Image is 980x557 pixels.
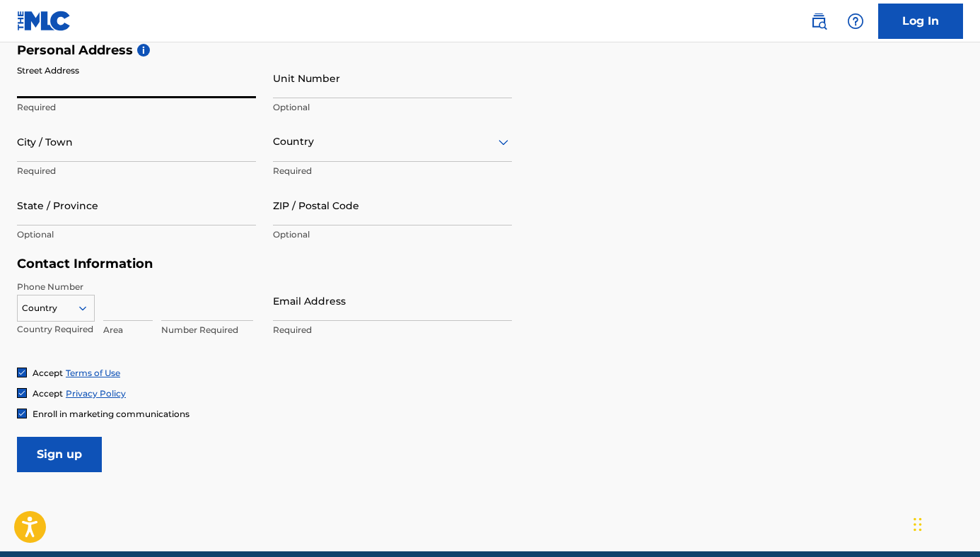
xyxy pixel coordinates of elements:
h5: Contact Information [17,256,512,272]
img: checkbox [18,409,26,418]
p: Number Required [161,324,253,336]
p: Country Required [17,323,95,336]
p: Optional [17,228,256,241]
h5: Personal Address [17,42,963,59]
a: Public Search [805,7,833,35]
span: i [137,44,150,57]
p: Optional [273,101,512,114]
img: checkbox [18,389,26,397]
input: Sign up [17,437,102,472]
a: Privacy Policy [66,388,126,399]
p: Required [17,165,256,177]
iframe: Chat Widget [909,489,980,557]
a: Log In [878,4,963,39]
p: Required [273,165,512,177]
div: Drag [914,503,922,546]
p: Area [103,324,153,336]
div: Help [841,7,870,35]
p: Optional [273,228,512,241]
img: checkbox [18,368,26,377]
img: search [810,13,827,30]
img: help [847,13,864,30]
span: Enroll in marketing communications [33,409,189,419]
a: Terms of Use [66,368,120,378]
span: Accept [33,368,63,378]
p: Required [273,324,512,336]
span: Accept [33,388,63,399]
p: Required [17,101,256,114]
img: MLC Logo [17,11,71,31]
